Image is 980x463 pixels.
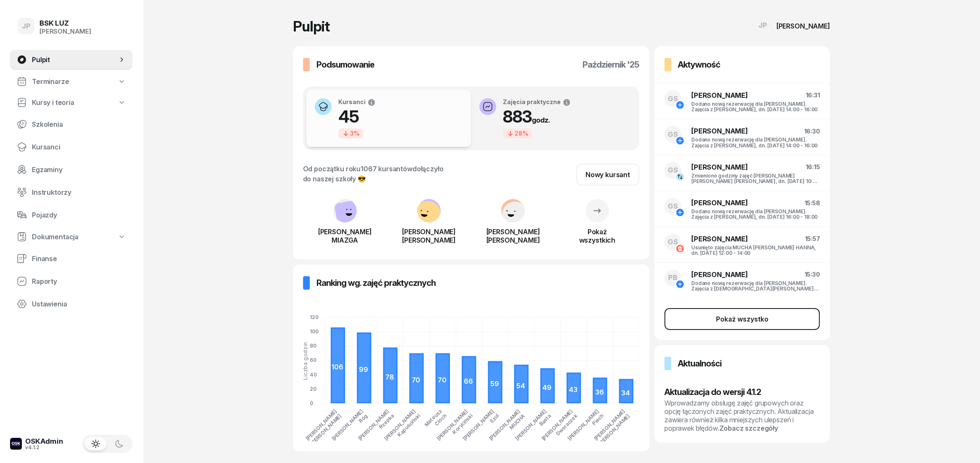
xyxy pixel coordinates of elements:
[668,238,678,246] span: GS
[356,408,390,442] tspan: [PERSON_NAME]
[423,408,443,428] tspan: Mateusz
[22,23,31,30] span: JP
[306,90,471,147] button: Kursanci453%
[10,249,133,269] a: Finanse
[471,216,555,244] a: [PERSON_NAME][PERSON_NAME]
[303,216,387,244] a: [PERSON_NAME]MIAZGA
[804,128,820,135] span: 16:30
[691,199,748,207] span: [PERSON_NAME]
[39,28,91,35] div: [PERSON_NAME]
[357,413,368,424] tspan: Róg
[691,91,748,99] span: [PERSON_NAME]
[10,294,133,314] a: Ustawienia
[503,128,532,139] div: 28%
[554,413,578,437] tspan: Dworaczek
[668,131,678,138] span: GS
[32,300,126,308] span: Ustawienia
[338,98,376,107] div: Kursanci
[532,116,550,124] small: godz.
[387,216,471,244] a: [PERSON_NAME][PERSON_NAME]
[361,165,413,173] span: 1067 kursantów
[597,413,631,447] tspan: [PERSON_NAME]
[309,343,316,349] tspan: 80
[540,408,574,442] tspan: [PERSON_NAME]
[668,203,678,210] span: GS
[39,20,91,27] div: BSK LUZ
[338,107,376,127] h1: 45
[654,46,830,340] a: AktywnośćGS[PERSON_NAME]16:31Dodano nową rezerwację dla [PERSON_NAME]. Zajęcia z [PERSON_NAME], d...
[435,408,469,442] tspan: [PERSON_NAME]
[654,345,830,442] a: AktualnościAktualizacja do wersji 4.1.2Wprowadzamy obsługę zajęć grupowych oraz opcję łączonych z...
[691,245,820,256] div: Usunięto zajęcia MUCHA [PERSON_NAME] HANNA, dn. [DATE] 12:00 - 14:00
[664,399,820,432] div: Wprowadzamy obsługę zajęć grupowych oraz opcję łączonych zajęć praktycznych. Aktualizacja zawiera...
[691,235,748,243] span: [PERSON_NAME]
[804,271,820,278] span: 15:30
[805,163,820,170] span: 16:15
[32,233,78,241] span: Dokumentacja
[576,164,639,186] a: Nowy kursant
[776,23,830,29] div: [PERSON_NAME]
[503,107,571,127] h1: 883
[25,445,63,450] div: v4.1.2
[691,270,748,279] span: [PERSON_NAME]
[10,205,133,225] a: Pojazdy
[691,280,820,291] div: Dodano nową rezerwację dla [PERSON_NAME]. Zajęcia z [DEMOGRAPHIC_DATA][PERSON_NAME], dn. [DATE] 1...
[293,19,329,34] h1: Pulpit
[387,228,471,244] div: [PERSON_NAME] [PERSON_NAME]
[691,209,820,220] div: Dodano nową rezerwację dla [PERSON_NAME]. Zajęcia z [PERSON_NAME], dn. [DATE] 16:00 - 18:00
[309,314,318,320] tspan: 120
[32,188,126,196] span: Instruktorzy
[471,228,555,244] div: [PERSON_NAME] [PERSON_NAME]
[10,438,22,450] img: logo-xs-dark@2x.png
[309,413,343,447] tspan: [PERSON_NAME]
[585,171,630,179] div: Nowy kursant
[451,413,473,435] tspan: Koryciński
[566,408,600,442] tspan: [PERSON_NAME]
[716,315,768,323] div: Pokaż wszystko
[508,413,526,431] tspan: MUCHA
[583,58,639,71] h3: październik '25
[303,164,444,184] div: Od początku roku dołączyło do naszej szkoły 😎
[32,255,126,263] span: Finanse
[691,101,820,112] div: Dodano nową rezerwację dla [PERSON_NAME]. Zajęcia z [PERSON_NAME], dn. [DATE] 14:00 - 16:00
[304,408,338,442] tspan: [PERSON_NAME]
[503,98,571,107] div: Zajęcia praktyczne
[805,235,820,242] span: 15:57
[805,92,820,99] span: 16:31
[377,413,395,430] tspan: Rzepka
[433,413,447,427] tspan: Cioch
[10,50,133,70] a: Pulpit
[25,438,63,445] div: OSKAdmin
[10,114,133,134] a: Szkolenia
[555,209,639,244] a: Pokażwszystkich
[309,371,316,377] tspan: 40
[10,72,133,91] a: Terminarze
[664,385,820,399] h3: Aktualizacja do wersji 4.1.2
[309,357,316,363] tspan: 60
[664,308,820,330] button: Pokaż wszystko
[471,90,636,147] button: Zajęcia praktyczne883godz.28%
[488,413,500,424] tspan: Szul
[678,357,721,370] h3: Aktualności
[10,160,133,180] a: Egzaminy
[691,127,748,135] span: [PERSON_NAME]
[10,182,133,202] a: Instruktorzy
[678,58,720,71] h3: Aktywność
[10,271,133,291] a: Raporty
[338,128,363,139] div: 3%
[10,93,133,112] a: Kursy i teoria
[668,95,678,102] span: GS
[32,78,69,86] span: Terminarze
[32,56,118,64] span: Pulpit
[555,228,639,244] div: Pokaż wszystkich
[488,408,522,442] tspan: [PERSON_NAME]
[330,408,364,442] tspan: [PERSON_NAME]
[591,413,604,426] tspan: Piech
[316,276,436,290] h3: Ranking wg. zajęć praktycznych
[691,173,820,184] div: Zmieniono godziny zajęć [PERSON_NAME] [PERSON_NAME] [PERSON_NAME], dn. [DATE] 10:00 - 12:00 na 09...
[668,274,677,281] span: PB
[10,137,133,157] a: Kursanci
[592,408,626,442] tspan: [PERSON_NAME]
[538,413,552,427] tspan: Basta
[10,228,133,246] a: Dokumentacja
